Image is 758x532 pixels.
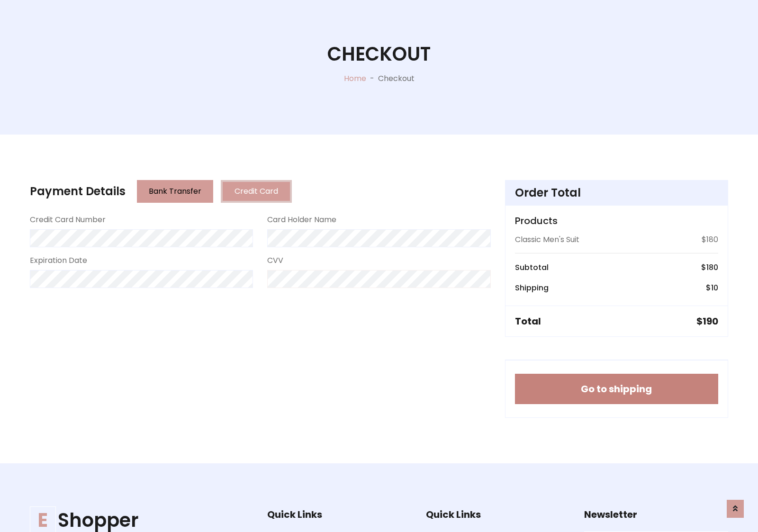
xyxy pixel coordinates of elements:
[267,214,336,225] label: Card Holder Name
[378,73,415,84] p: Checkout
[515,374,718,404] button: Go to shipping
[515,215,718,226] h5: Products
[702,234,718,245] p: $180
[267,509,411,520] h5: Quick Links
[703,315,718,328] span: 190
[137,180,213,203] button: Bank Transfer
[515,283,549,292] h6: Shipping
[584,509,728,520] h5: Newsletter
[30,509,237,532] h1: Shopper
[515,263,549,272] h6: Subtotal
[344,73,366,84] a: Home
[30,255,87,266] label: Expiration Date
[366,73,378,84] p: -
[426,509,570,520] h5: Quick Links
[696,316,718,327] h5: $
[701,263,718,272] h6: $
[327,43,431,65] h1: Checkout
[221,180,292,203] button: Credit Card
[515,186,718,200] h4: Order Total
[30,214,106,225] label: Credit Card Number
[706,262,718,273] span: 180
[30,185,126,198] h4: Payment Details
[706,283,718,292] h6: $
[711,282,718,293] span: 10
[267,255,283,266] label: CVV
[515,234,579,245] p: Classic Men's Suit
[30,509,237,532] a: EShopper
[515,316,541,327] h5: Total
